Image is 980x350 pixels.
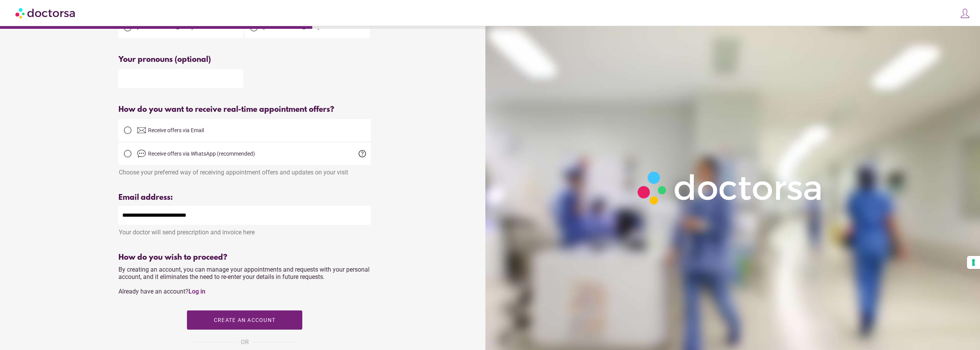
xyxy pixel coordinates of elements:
span: OR [241,337,249,347]
img: Logo-Doctorsa-trans-White-partial-flat.png [632,166,828,210]
div: How do you want to receive real-time appointment offers? [118,105,371,114]
img: Doctorsa.com [15,4,76,22]
span: Create an account [214,317,275,323]
span: help [358,149,367,158]
div: Email address: [118,193,371,202]
button: Create an account [187,310,302,330]
span: Receive offers via WhatsApp (recommended) [148,151,255,157]
div: Your pronouns (optional) [118,55,371,64]
img: email [137,126,146,135]
div: How do you wish to proceed? [118,253,371,262]
span: By creating an account, you can manage your appointments and requests with your personal account,... [118,266,370,295]
div: Choose your preferred way of receiving appointment offers and updates on your visit [118,165,371,176]
button: Your consent preferences for tracking technologies [967,256,980,269]
div: Your doctor will send prescription and invoice here [118,225,371,236]
img: icons8-customer-100.png [960,8,970,19]
img: chat [137,149,146,158]
a: Log in [188,288,205,295]
span: Receive offers via Email [148,127,204,133]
